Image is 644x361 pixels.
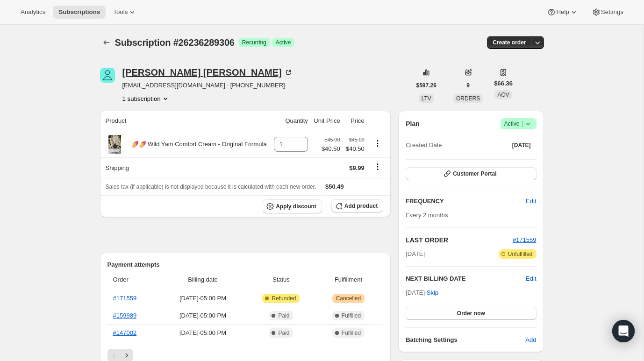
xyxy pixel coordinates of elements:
[494,79,513,88] span: $66.36
[453,170,496,177] span: Customer Portal
[163,294,243,303] span: [DATE] · 05:00 PM
[100,111,271,131] th: Product
[526,197,536,206] span: Edit
[113,329,137,336] a: #147002
[512,142,531,149] span: [DATE]
[278,329,289,337] span: Paid
[416,82,436,89] span: $597.26
[349,164,365,171] span: $9.99
[406,235,513,245] h2: LAST ORDER
[106,184,316,190] span: Sales tax (if applicable) is not displayed because it is calculated with each new order.
[406,167,536,180] button: Customer Portal
[113,295,137,302] a: #171559
[406,249,425,259] span: [DATE]
[343,111,367,131] th: Price
[122,94,170,103] button: Product actions
[457,310,485,317] span: Order now
[556,8,569,16] span: Help
[406,289,438,296] span: [DATE] ·
[497,92,509,98] span: AOV
[115,37,235,48] span: Subscription #26236289306
[370,162,385,172] button: Shipping actions
[100,36,113,49] button: Subscriptions
[520,333,542,347] button: Add
[346,144,365,154] span: $40.50
[507,139,537,152] button: [DATE]
[100,68,115,83] span: Wendy Herman
[107,260,384,269] h2: Payment attempts
[319,275,378,284] span: Fulfillment
[58,8,100,16] span: Subscriptions
[113,312,137,319] a: #159989
[311,111,343,131] th: Unit Price
[336,295,361,302] span: Cancelled
[522,120,523,127] span: |
[349,137,365,142] small: $45.00
[163,328,243,338] span: [DATE] · 05:00 PM
[53,6,106,19] button: Subscriptions
[370,138,385,149] button: Product actions
[163,311,243,320] span: [DATE] · 05:00 PM
[122,68,293,77] div: [PERSON_NAME] [PERSON_NAME]
[276,203,316,210] span: Apply discount
[487,36,531,49] button: Create order
[100,157,271,178] th: Shipping
[513,235,537,245] button: #171559
[113,8,128,16] span: Tools
[322,144,340,154] span: $40.50
[456,95,480,102] span: ORDERS
[461,79,475,92] button: 9
[325,137,340,142] small: $45.00
[406,212,448,219] span: Every 2 months
[466,82,470,89] span: 9
[411,79,442,92] button: $597.26
[513,236,537,243] a: #171559
[406,119,420,128] h2: Plan
[107,269,160,290] th: Order
[601,8,623,16] span: Settings
[493,39,526,46] span: Create order
[406,197,526,206] h2: FREQUENCY
[342,329,361,337] span: Fulfilled
[422,95,431,102] span: LTV
[242,39,266,46] span: Recurring
[504,119,533,128] span: Active
[342,312,361,319] span: Fulfilled
[508,250,533,258] span: Unfulfilled
[249,275,314,284] span: Status
[525,335,536,345] span: Add
[325,183,344,190] span: $50.49
[406,141,442,150] span: Created Date
[421,285,444,300] button: Skip
[122,81,293,90] span: [EMAIL_ADDRESS][DOMAIN_NAME] · [PHONE_NUMBER]
[15,6,51,19] button: Analytics
[406,274,526,283] h2: NEXT BILLING DATE
[612,320,635,342] div: Open Intercom Messenger
[427,288,438,297] span: Skip
[541,6,584,19] button: Help
[278,312,289,319] span: Paid
[331,199,383,212] button: Add product
[406,307,536,320] button: Order now
[107,6,143,19] button: Tools
[272,295,296,302] span: Refunded
[163,275,243,284] span: Billing date
[344,202,378,210] span: Add product
[124,140,267,149] div: 🍠🍠 Wild Yam Comfort Cream - Original Formula
[21,8,45,16] span: Analytics
[586,6,629,19] button: Settings
[526,274,536,283] button: Edit
[520,194,542,209] button: Edit
[406,335,525,345] h6: Batching Settings
[263,199,322,213] button: Apply discount
[271,111,311,131] th: Quantity
[276,39,291,46] span: Active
